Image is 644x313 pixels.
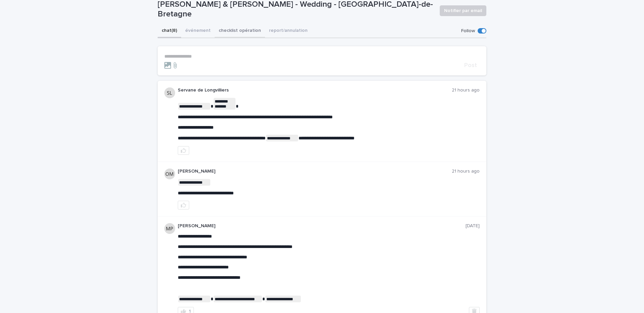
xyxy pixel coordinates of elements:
p: 21 hours ago [452,87,480,93]
p: Servane de Longvilliers [178,87,452,93]
button: like this post [178,146,189,155]
button: like this post [178,201,189,209]
p: Follow [461,28,475,34]
span: Post [464,62,477,68]
button: chat (8) [158,24,181,38]
p: [PERSON_NAME] [178,169,452,174]
button: événement [181,24,215,38]
p: [DATE] [466,223,480,229]
p: 21 hours ago [452,169,480,174]
p: [PERSON_NAME] [178,223,466,229]
button: checklist opération [215,24,265,38]
button: Notifier par email [440,5,486,16]
button: Post [462,62,480,68]
button: report/annulation [265,24,312,38]
span: Notifier par email [444,7,482,14]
